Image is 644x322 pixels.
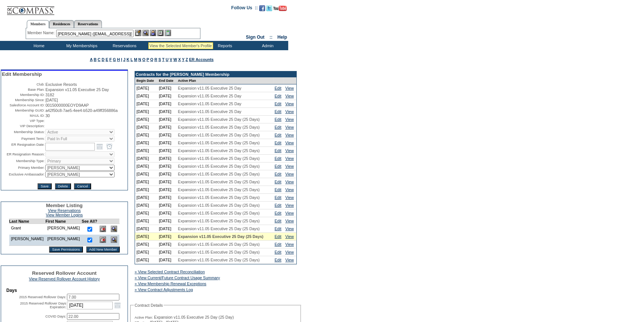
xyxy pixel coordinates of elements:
[150,30,156,36] img: Impersonate
[2,129,45,135] td: Membership Status:
[157,131,176,139] td: [DATE]
[109,57,112,62] a: F
[157,170,176,178] td: [DATE]
[178,195,260,200] span: Expansion v11.05 Executive 25 Day (25 Days)
[86,247,120,252] input: Add New Member
[178,94,241,98] span: Expansion v11.05 Executive 25 Day
[178,125,260,129] span: Expansion v11.05 Executive 25 Day (25 Days)
[135,256,157,264] td: [DATE]
[178,242,260,247] span: Expansion v11.05 Executive 25 Day (25 Days)
[45,113,50,118] span: 30
[150,57,153,62] a: Q
[59,41,102,50] td: My Memberships
[178,57,181,62] a: X
[135,194,157,202] td: [DATE]
[135,139,157,147] td: [DATE]
[273,6,287,11] img: Subscribe to our YouTube Channel
[274,102,281,106] a: Edit
[9,224,45,235] td: Grant
[2,87,45,92] td: Base Plan:
[285,211,294,215] a: View
[274,258,281,262] a: Edit
[135,77,157,84] td: Begin Date
[157,256,176,264] td: [DATE]
[135,315,153,320] span: Active Plan:
[135,209,157,217] td: [DATE]
[98,57,101,62] a: C
[176,77,273,84] td: Active Plan
[135,30,141,36] img: b_edit.gif
[157,186,176,194] td: [DATE]
[178,187,260,192] span: Expansion v11.05 Executive 25 Day (25 Days)
[113,57,116,62] a: G
[45,224,82,235] td: [PERSON_NAME]
[45,235,82,246] td: [PERSON_NAME]
[2,171,45,177] td: Exclusive Ambassador:
[154,315,234,319] span: Expansion v11.05 Executive 25 Day (25 Day)
[178,180,260,184] span: Expansion v11.05 Executive 25 Day (25 Days)
[135,287,193,292] a: » View Contract Adjustments Log
[157,248,176,256] td: [DATE]
[285,148,294,153] a: View
[189,57,213,62] a: ER Accounts
[157,77,176,84] td: End Date
[134,303,164,307] legend: Contract Details
[74,183,91,189] input: Cancel
[2,119,45,123] td: VIP Type:
[165,30,171,36] img: b_calculator.gif
[45,219,82,224] td: First Name
[154,57,157,62] a: R
[285,226,294,231] a: View
[2,113,45,118] td: MAUL ID:
[285,242,294,247] a: View
[2,136,45,142] td: Payment Term:
[121,57,122,62] a: I
[274,180,281,184] a: Edit
[135,147,157,155] td: [DATE]
[203,41,245,50] td: Reports
[178,172,260,176] span: Expansion v11.05 Executive 25 Day (25 Days)
[105,142,113,151] a: Open the time view popup.
[273,7,287,12] a: Subscribe to our YouTube Channel
[178,219,260,223] span: Expansion v11.05 Executive 25 Day (25 Days)
[178,148,260,153] span: Expansion v11.05 Executive 25 Day (25 Days)
[274,125,281,129] a: Edit
[274,219,281,223] a: Edit
[274,94,281,98] a: Edit
[157,209,176,217] td: [DATE]
[165,57,168,62] a: U
[142,30,149,36] img: View
[135,84,157,92] td: [DATE]
[173,57,177,62] a: W
[285,195,294,200] a: View
[2,82,45,87] td: Club:
[178,141,260,145] span: Expansion v11.05 Executive 25 Day (25 Days)
[274,141,281,145] a: Edit
[285,203,294,207] a: View
[157,225,176,233] td: [DATE]
[178,156,260,161] span: Expansion v11.05 Executive 25 Day (25 Days)
[178,211,260,215] span: Expansion v11.05 Executive 25 Day (25 Days)
[178,164,260,168] span: Expansion v11.05 Executive 25 Day (25 Days)
[55,183,71,189] input: Delete
[135,186,157,194] td: [DATE]
[2,93,45,97] td: Membership ID:
[285,172,294,176] a: View
[142,57,145,62] a: O
[162,57,165,62] a: T
[145,41,203,50] td: Vacation Collection
[49,247,83,252] input: Save Permissions
[259,5,265,11] img: Become our fan on Facebook
[274,164,281,168] a: Edit
[48,208,81,213] a: View Reservations
[45,98,58,102] span: [DATE]
[45,315,66,318] label: COVID Days:
[28,30,56,36] div: Member Name:
[157,30,164,36] img: Reservations
[135,71,296,77] td: Contracts for the [PERSON_NAME] Membership
[274,86,281,90] a: Edit
[135,281,206,286] a: » View Membership Renewal Exceptions
[45,93,54,97] span: 3182
[246,35,264,40] a: Sign Out
[274,195,281,200] a: Edit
